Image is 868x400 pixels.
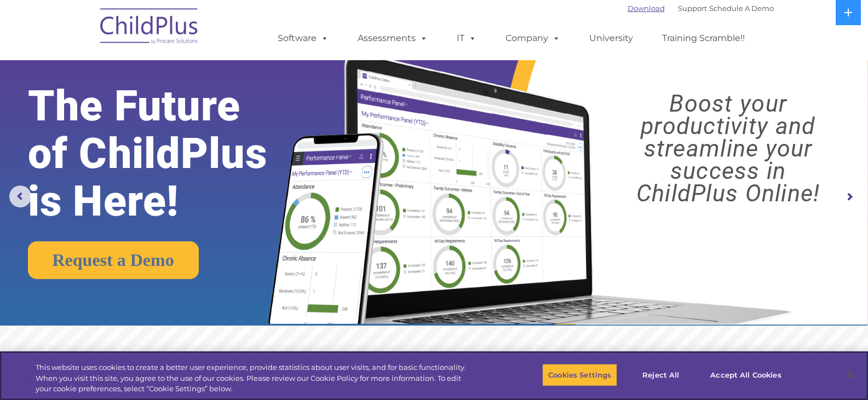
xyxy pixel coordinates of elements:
[628,4,774,13] font: |
[838,363,863,387] button: Close
[446,27,487,49] a: IT
[36,362,478,395] div: This website uses cookies to create a better user experience, provide statistics about user visit...
[651,27,756,49] a: Training Scramble!!
[709,4,774,13] a: Schedule A Demo
[495,27,571,49] a: Company
[678,4,707,13] a: Support
[578,27,644,49] a: University
[704,363,787,386] button: Accept All Cookies
[600,92,857,205] rs-layer: Boost your productivity and streamline your success in ChildPlus Online!
[628,4,665,13] a: Download
[28,241,199,279] a: Request a Demo
[542,363,617,386] button: Cookies Settings
[95,1,204,55] img: ChildPlus by Procare Solutions
[347,27,439,49] a: Assessments
[28,83,305,225] rs-layer: The Future of ChildPlus is Here!
[626,363,695,386] button: Reject All
[267,27,340,49] a: Software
